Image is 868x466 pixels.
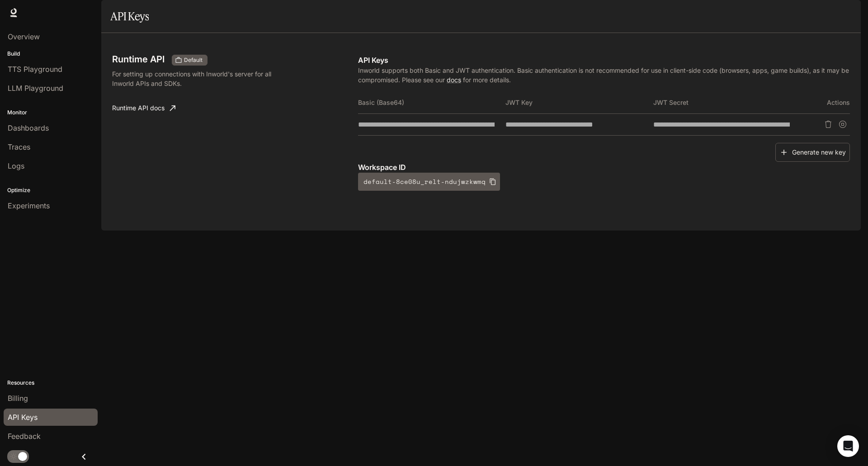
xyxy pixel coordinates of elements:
th: JWT Secret [653,92,801,113]
p: Workspace ID [358,162,850,173]
div: These keys will apply to your current workspace only [172,55,208,66]
button: Suspend API key [835,117,850,132]
button: Generate new key [775,143,850,162]
h1: API Keys [110,7,149,25]
div: Open Intercom Messenger [837,435,859,457]
a: docs [447,76,461,84]
button: default-8ce08u_relt-ndujwzkwmq [358,173,500,191]
p: Inworld supports both Basic and JWT authentication. Basic authentication is not recommended for u... [358,66,850,85]
h3: Runtime API [112,55,165,64]
th: Actions [801,92,850,113]
button: Delete API key [821,117,835,132]
p: For setting up connections with Inworld's server for all Inworld APIs and SDKs. [112,69,291,88]
th: JWT Key [505,92,653,113]
span: Default [180,56,206,64]
p: API Keys [358,55,850,66]
a: Runtime API docs [108,99,179,117]
th: Basic (Base64) [358,92,505,113]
